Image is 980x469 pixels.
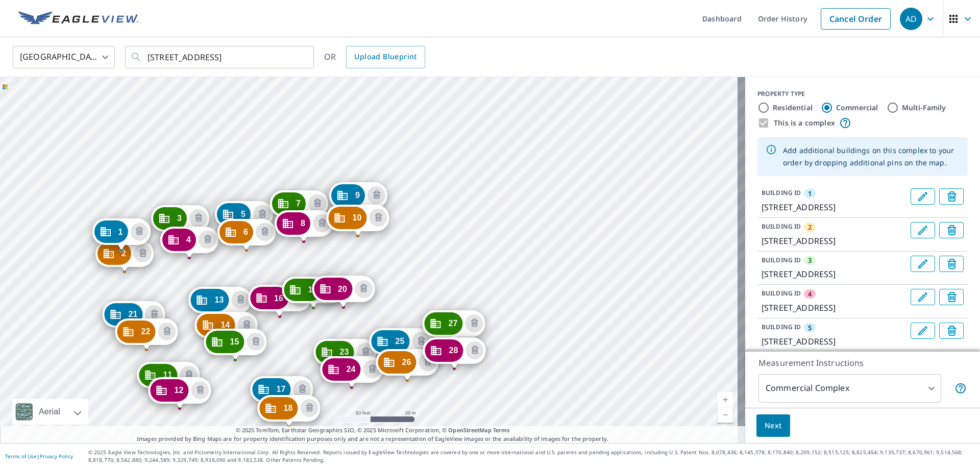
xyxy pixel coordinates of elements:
[756,414,790,437] button: Next
[493,426,510,434] a: Terms
[160,227,218,258] div: Dropped pin, building 4, Commercial property, 4902 29th St Greeley, CO 80634
[423,337,485,369] div: Dropped pin, building 28, Commercial property, 4902 29th St Greeley, CO 80634
[134,244,152,262] button: Delete building 2
[256,223,274,241] button: Delete building 6
[247,333,265,351] button: Delete building 15
[148,43,293,71] input: Search by address or latitude-longitude
[115,318,178,350] div: Dropped pin, building 22, Commercial property, 4902 29th St Greeley, CO 80634
[762,289,801,298] p: BUILDING ID
[339,348,349,356] span: 23
[188,287,251,318] div: Dropped pin, building 13, Commercial property, 4902 29th St Greeley, CO 80634
[177,214,182,222] span: 3
[199,231,216,249] button: Delete building 4
[465,314,483,332] button: Delete building 27
[214,296,224,304] span: 13
[900,8,922,30] div: AD
[911,323,935,339] button: Edit building 5
[352,214,361,221] span: 10
[419,353,437,371] button: Delete building 26
[204,329,266,360] div: Dropped pin, building 15, Commercial property, 4902 29th St Greeley, CO 80634
[448,426,491,434] a: OpenStreetMap
[121,250,126,257] span: 2
[238,316,256,334] button: Delete building 14
[282,277,345,308] div: Dropped pin, building 19, Commercial property, 4902 29th St Greeley, CO 80634
[324,46,425,68] div: OR
[313,339,376,371] div: Dropped pin, building 23, Commercial property, 4902 29th St Greeley, CO 80634
[355,191,360,199] span: 9
[236,426,510,435] span: © 2025 TomTom, Earthstar Geographics SIO, © 2025 Microsoft Corporation, ©
[466,341,484,359] button: Delete building 28
[762,222,801,231] p: BUILDING ID
[370,209,387,227] button: Delete building 10
[836,103,878,113] label: Commercial
[357,343,375,361] button: Delete building 23
[718,407,733,423] a: Current Level 19, Zoom Out
[312,276,375,307] div: Dropped pin, building 20, Commercial property, 4902 29th St Greeley, CO 80634
[308,286,317,293] span: 19
[257,395,320,427] div: Dropped pin, building 18, Commercial property, 4902 29th St Greeley, CO 80634
[241,210,246,218] span: 5
[174,386,183,394] span: 12
[18,11,139,27] img: EV Logo
[412,332,430,350] button: Delete building 25
[118,228,122,236] span: 1
[346,365,355,373] span: 24
[180,366,198,384] button: Delete building 11
[13,43,115,71] div: [GEOGRAPHIC_DATA]
[762,188,801,197] p: BUILDING ID
[367,186,385,204] button: Delete building 9
[402,358,411,366] span: 26
[326,205,389,236] div: Dropped pin, building 10, Commercial property, 4902 29th St Greeley, CO 80634
[283,404,292,412] span: 18
[939,289,964,305] button: Delete building 4
[783,140,960,173] div: Add additional buildings on this complex to your order by dropping additional pins on the map.
[250,376,313,408] div: Dropped pin, building 17, Commercial property, 4902 29th St Greeley, CO 80634
[762,235,906,247] p: [STREET_ADDRESS]
[296,200,301,207] span: 7
[354,51,416,63] span: Upload Blueprint
[449,347,458,354] span: 28
[902,103,946,113] label: Multi-Family
[220,321,230,329] span: 14
[911,256,935,272] button: Edit building 3
[911,222,935,238] button: Edit building 2
[141,328,150,335] span: 22
[821,8,891,30] a: Cancel Order
[355,280,373,298] button: Delete building 20
[376,349,438,381] div: Dropped pin, building 26, Commercial property, 4902 29th St Greeley, CO 80634
[363,360,381,378] button: Delete building 24
[320,356,383,388] div: Dropped pin, building 24, Commercial property, 4902 29th St Greeley, CO 80634
[163,371,172,379] span: 11
[301,399,318,417] button: Delete building 18
[12,399,88,425] div: Aerial
[762,302,906,314] p: [STREET_ADDRESS]
[911,289,935,305] button: Edit building 4
[5,453,37,460] a: Terms of Use
[369,328,432,360] div: Dropped pin, building 25, Commercial property, 4902 29th St Greeley, CO 80634
[248,285,311,316] div: Dropped pin, building 16, Commercial property, 4902 29th St Greeley, CO 80634
[773,103,813,113] label: Residential
[137,362,200,393] div: Dropped pin, building 11, Commercial property, 4902 29th St Greeley, CO 80634
[5,453,73,459] p: |
[217,219,276,251] div: Dropped pin, building 6, Commercial property, 4902 29th St Greeley, CO 80634
[808,223,812,232] span: 2
[718,392,733,407] a: Current Level 19, Zoom In
[276,385,285,393] span: 17
[808,256,812,265] span: 3
[762,201,906,213] p: [STREET_ADDRESS]
[92,218,150,250] div: Dropped pin, building 1, Commercial property, 4902 29th St Greeley, CO 80634
[270,190,328,222] div: Dropped pin, building 7, Commercial property, 4902 29th St Greeley, CO 80634
[346,46,425,68] a: Upload Blueprint
[215,201,273,233] div: Dropped pin, building 5, Commercial property, 4902 29th St Greeley, CO 80634
[145,305,163,323] button: Delete building 21
[189,209,207,227] button: Delete building 3
[186,236,191,243] span: 4
[148,377,211,409] div: Dropped pin, building 12, Commercial property, 4902 29th St Greeley, CO 80634
[40,453,73,460] a: Privacy Policy
[762,256,801,264] p: BUILDING ID
[939,323,964,339] button: Delete building 5
[301,219,305,227] span: 8
[808,189,812,198] span: 1
[448,319,457,327] span: 27
[128,310,137,318] span: 21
